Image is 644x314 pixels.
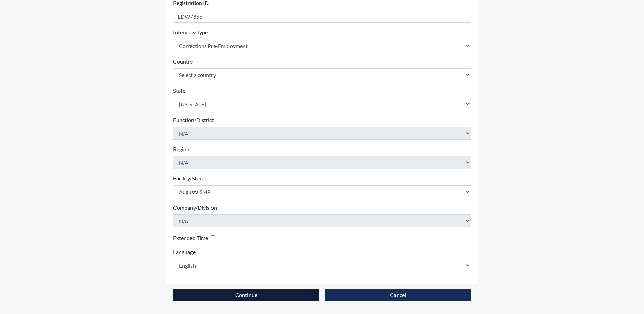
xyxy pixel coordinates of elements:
[173,233,218,243] div: Checking this box will provide the interviewee with an accomodation of extra time to answer each ...
[173,28,208,36] label: Interview Type
[173,174,204,182] label: Facility/Store
[173,57,193,66] label: Country
[173,289,319,301] button: Continue
[173,116,214,124] label: Function/District
[325,289,471,301] button: Cancel
[173,145,189,153] label: Region
[173,87,185,95] label: State
[173,234,208,242] label: Extended Time
[173,248,196,256] label: Language
[173,204,217,212] label: Company/Division
[173,10,471,23] input: Insert a Registration ID, which needs to be a unique alphanumeric value for each interviewee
